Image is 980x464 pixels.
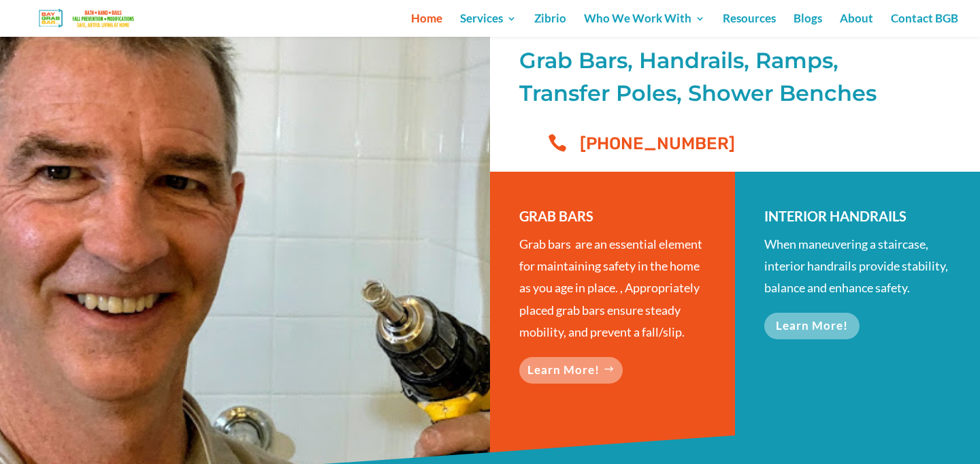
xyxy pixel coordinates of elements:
a: Zibrio [534,14,566,37]
h3: INTERIOR HANDRAILS [764,206,951,233]
a: Resources [723,14,776,37]
span: [PHONE_NUMBER] [580,134,735,153]
a: Contact BGB [891,14,958,37]
a: Blogs [794,14,822,37]
img: Bay Grab Bar [23,6,152,30]
a: About [840,14,873,37]
h3: GRAB BARS [519,206,706,233]
span:  [548,134,567,153]
a: Who We Work With [584,14,705,37]
a: Home [411,14,442,37]
span: When maneuvering a staircase, interior handrails provide stability, balance and enhance safety. [764,236,948,296]
span: Grab bars are an essential element for maintaining safety in the home as you age in place. , Appr... [519,236,702,340]
p: Grab Bars, Handrails, Ramps, Transfer Poles, Shower Benches [519,44,928,110]
a: Learn More! [764,313,860,339]
a: Learn More! [519,357,623,384]
a: Services [460,14,517,37]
